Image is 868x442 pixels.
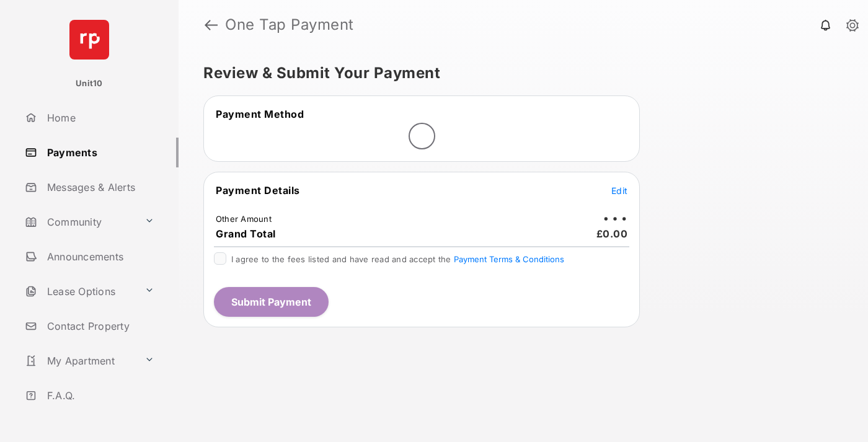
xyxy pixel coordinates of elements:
[76,77,103,90] p: Unit10
[20,381,179,410] a: F.A.Q.
[20,242,179,272] a: Announcements
[216,184,300,197] span: Payment Details
[225,17,354,32] strong: One Tap Payment
[596,228,628,240] span: £0.00
[20,346,139,376] a: My Apartment
[216,108,304,120] span: Payment Method
[611,184,627,197] button: Edit
[216,228,276,240] span: Grand Total
[20,172,179,202] a: Messages & Alerts
[69,20,109,60] img: svg+xml;base64,PHN2ZyB4bWxucz0iaHR0cDovL3d3dy53My5vcmcvMjAwMC9zdmciIHdpZHRoPSI2NCIgaGVpZ2h0PSI2NC...
[214,287,329,317] button: Submit Payment
[454,254,564,264] button: I agree to the fees listed and have read and accept the
[203,66,833,81] h5: Review & Submit Your Payment
[611,185,627,196] span: Edit
[215,213,272,224] td: Other Amount
[231,254,564,264] span: I agree to the fees listed and have read and accept the
[20,311,179,341] a: Contact Property
[20,276,139,306] a: Lease Options
[20,138,179,167] a: Payments
[20,207,139,237] a: Community
[20,103,179,133] a: Home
